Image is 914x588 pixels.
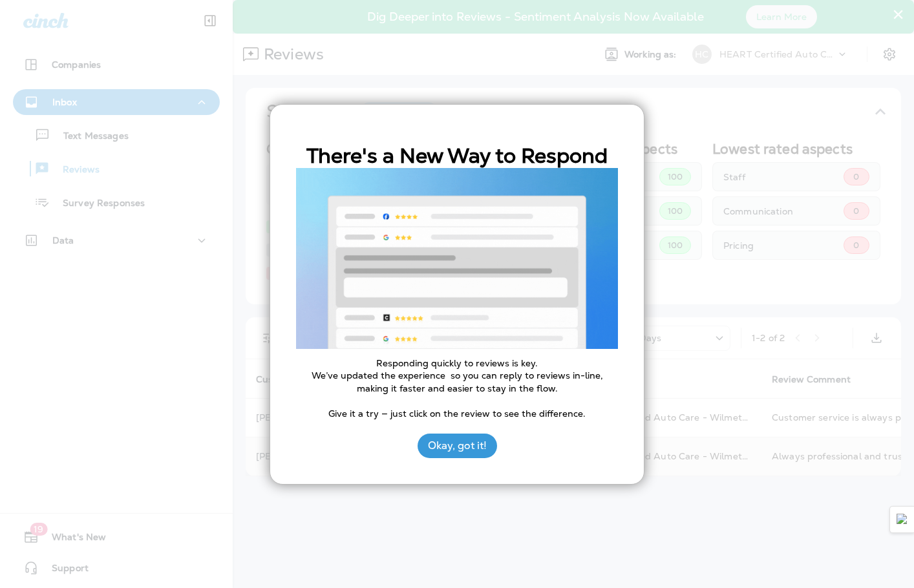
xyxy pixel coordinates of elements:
img: Detect Auto [897,514,908,525]
p: We’ve updated the experience so you can reply to reviews in-line, making it faster and easier to ... [296,370,618,395]
h2: There's a New Way to Respond [296,143,618,168]
p: Responding quickly to reviews is key. [296,357,618,370]
button: Okay, got it! [418,434,497,458]
p: Give it a try — just click on the review to see the difference. [296,408,618,421]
